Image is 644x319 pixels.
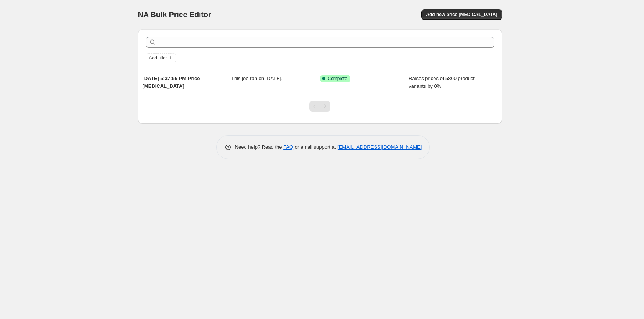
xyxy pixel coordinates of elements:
span: Raises prices of 5800 product variants by 0% [409,76,475,89]
span: Need help? Read the [235,144,284,150]
button: Add new price [MEDICAL_DATA] [421,9,502,20]
span: Complete [328,76,347,82]
span: Add new price [MEDICAL_DATA] [426,12,497,18]
span: [DATE] 5:37:56 PM Price [MEDICAL_DATA] [143,76,200,89]
span: or email support at [293,144,337,150]
a: FAQ [283,144,293,150]
span: NA Bulk Price Editor [138,10,211,19]
span: Add filter [149,55,167,61]
a: [EMAIL_ADDRESS][DOMAIN_NAME] [337,144,422,150]
span: This job ran on [DATE]. [231,76,283,81]
nav: Pagination [309,101,330,112]
button: Add filter [146,53,176,62]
